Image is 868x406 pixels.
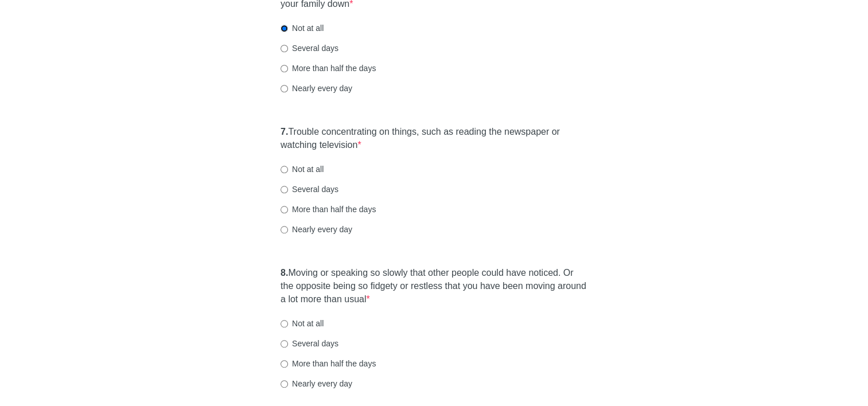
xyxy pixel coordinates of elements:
input: Several days [281,45,288,52]
label: Nearly every day [281,83,352,94]
input: Several days [281,186,288,193]
label: More than half the days [281,358,376,369]
label: Not at all [281,318,324,329]
label: Several days [281,338,338,349]
input: More than half the days [281,360,288,368]
input: Nearly every day [281,85,288,92]
input: Not at all [281,166,288,173]
label: Not at all [281,22,324,34]
label: Nearly every day [281,224,352,235]
strong: 7. [281,127,288,136]
label: Not at all [281,163,324,175]
strong: 8. [281,268,288,278]
label: More than half the days [281,63,376,74]
label: Several days [281,184,338,195]
label: Trouble concentrating on things, such as reading the newspaper or watching television [281,126,587,152]
input: Nearly every day [281,226,288,233]
input: More than half the days [281,206,288,213]
input: Nearly every day [281,380,288,388]
label: Several days [281,42,338,54]
input: More than half the days [281,65,288,72]
input: Not at all [281,25,288,32]
label: More than half the days [281,204,376,215]
label: Moving or speaking so slowly that other people could have noticed. Or the opposite being so fidge... [281,267,587,306]
input: Several days [281,340,288,348]
input: Not at all [281,320,288,327]
label: Nearly every day [281,378,352,389]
